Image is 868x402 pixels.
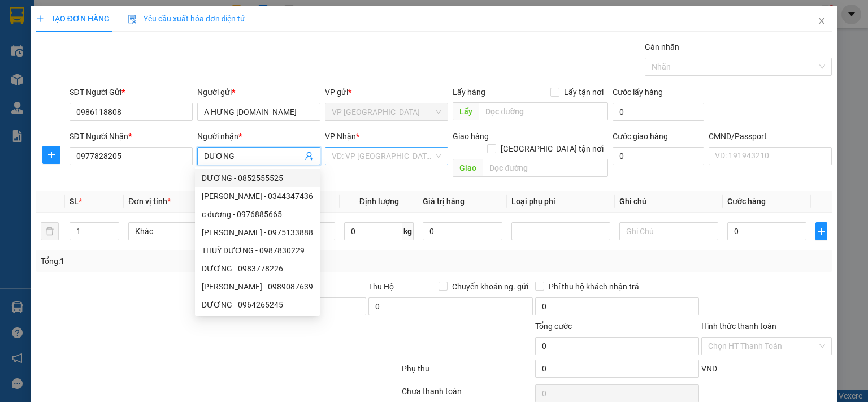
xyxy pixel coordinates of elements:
span: Khác [135,223,220,240]
span: kg [402,222,414,240]
span: Giao hàng [453,132,489,141]
img: logo.jpg [14,14,99,71]
span: plus [816,227,827,236]
span: Định lượng [359,197,399,206]
div: SĐT Người Gửi [70,86,193,98]
input: Dọc đường [479,102,608,120]
div: DƯƠNG XUÂN TUẤN - 0989087639 [195,278,320,296]
span: TẠO ĐƠN HÀNG [36,14,110,23]
span: Chuyển khoản ng. gửi [448,280,533,293]
span: [GEOGRAPHIC_DATA] tận nơi [496,142,608,155]
span: Đơn vị tính [128,197,171,206]
button: delete [41,222,59,240]
span: Cước hàng [727,197,766,206]
span: Yêu cầu xuất hóa đơn điện tử [128,14,246,23]
span: Tổng cước [535,322,572,331]
span: VP Nhận [325,132,356,141]
label: Gán nhãn [645,42,679,51]
div: Phụ thu [401,362,533,382]
div: Người nhận [197,130,320,142]
div: Tổng: 1 [41,255,336,267]
span: Giao [453,159,483,177]
input: 0 [423,222,502,240]
div: DƯƠNG - 0983778226 [195,260,320,278]
input: Cước giao hàng [613,147,704,165]
button: Close [806,6,837,37]
span: Phí thu hộ khách nhận trả [544,280,644,293]
span: SL [70,197,79,206]
label: Cước giao hàng [613,132,668,141]
div: Người gửi [197,86,320,98]
div: CMND/Passport [709,130,832,142]
th: Ghi chú [615,191,723,213]
div: DƯƠNG - 0983778226 [202,262,313,275]
span: user-add [305,152,314,161]
li: 271 - [PERSON_NAME] - [GEOGRAPHIC_DATA] - [GEOGRAPHIC_DATA] [106,28,472,42]
label: Hình thức thanh toán [701,322,776,331]
div: VP gửi [325,86,448,98]
span: plus [36,15,44,23]
input: Cước lấy hàng [613,103,704,121]
div: SĐT Người Nhận [70,130,193,142]
div: DƯƠNG THU PHƯƠNG - 0975133888 [195,223,320,241]
span: Thu Hộ [368,282,394,291]
label: Cước lấy hàng [613,88,663,97]
span: Lấy hàng [453,88,485,97]
th: Loại phụ phí [507,191,615,213]
input: Ghi Chú [619,222,718,240]
img: icon [128,15,137,24]
span: close [817,16,826,25]
span: Lấy tận nơi [559,86,608,98]
div: THUỲ DƯƠNG - 0987830229 [202,244,313,257]
div: DƯƠNG THỊ HƯƠNG - 0344347436 [195,187,320,205]
b: GỬI : VP 47 [PERSON_NAME] [14,77,218,96]
div: DƯƠNG - 0852555525 [202,172,313,184]
div: [PERSON_NAME] - 0975133888 [202,226,313,239]
div: DƯƠNG - 0964265245 [195,296,320,314]
div: [PERSON_NAME] - 0989087639 [202,280,313,293]
span: Giá trị hàng [423,197,465,206]
div: DƯƠNG - 0964265245 [202,299,313,311]
button: plus [815,222,827,240]
span: VND [701,364,717,373]
span: VP Trường Chinh [332,103,441,120]
div: [PERSON_NAME] - 0344347436 [202,190,313,202]
button: plus [42,146,60,164]
div: THUỲ DƯƠNG - 0987830229 [195,241,320,260]
span: Lấy [453,102,479,120]
input: Dọc đường [483,159,608,177]
div: DƯƠNG - 0852555525 [195,169,320,187]
div: c dương - 0976885665 [202,208,313,221]
div: c dương - 0976885665 [195,205,320,223]
span: plus [43,150,60,159]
